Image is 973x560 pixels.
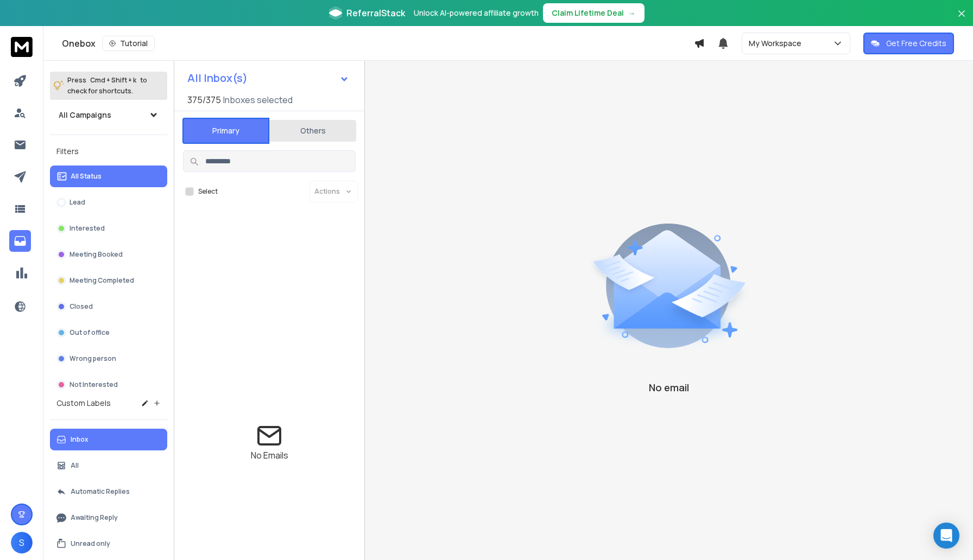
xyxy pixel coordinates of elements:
div: Open Intercom Messenger [933,523,959,549]
h1: All Campaigns [59,110,111,120]
button: Close banner [955,7,969,33]
p: Get Free Credits [886,38,946,49]
button: Closed [50,296,167,317]
p: Awaiting Reply [71,513,118,522]
button: Awaiting Reply [50,507,167,529]
h1: All Inbox(s) [187,73,248,84]
h3: Inboxes selected [223,93,293,106]
span: ReferralStack [346,7,405,20]
button: Unread only [50,533,167,555]
p: No Emails [251,449,288,462]
p: Inbox [71,435,89,444]
p: Unlock AI-powered affiliate growth [414,8,539,18]
p: Out of office [69,328,110,337]
div: Onebox [62,36,694,51]
button: Wrong person [50,348,167,370]
button: Claim Lifetime Deal→ [543,3,645,23]
span: → [628,8,636,18]
button: Get Free Credits [863,33,954,54]
h3: Filters [50,144,167,159]
button: Primary [182,118,269,144]
span: 375 / 375 [187,93,221,106]
p: No email [649,380,689,395]
button: All Status [50,166,167,187]
button: Lead [50,192,167,213]
button: Out of office [50,322,167,343]
p: My Workspace [749,38,806,49]
p: Meeting Completed [69,276,134,285]
button: All Campaigns [50,104,167,126]
p: All [71,461,79,470]
h3: Custom Labels [56,398,111,409]
button: S [11,532,33,553]
p: Closed [69,302,93,311]
button: Inbox [50,429,167,450]
button: Others [269,119,356,143]
p: Automatic Replies [71,487,130,496]
p: Meeting Booked [69,250,123,259]
p: Not Interested [69,380,118,389]
p: Lead [69,198,85,207]
button: Not Interested [50,374,167,396]
button: Meeting Completed [50,270,167,291]
p: Interested [69,224,105,233]
span: Cmd + Shift + k [89,74,138,86]
button: Automatic Replies [50,481,167,502]
p: All Status [71,172,102,181]
button: All [50,455,167,476]
button: Tutorial [102,36,155,51]
button: Meeting Booked [50,244,167,265]
button: All Inbox(s) [179,67,358,89]
p: Wrong person [69,354,116,363]
button: Interested [50,218,167,239]
p: Press to check for shortcuts. [67,75,147,97]
p: Unread only [71,539,110,548]
label: Select [198,187,218,196]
